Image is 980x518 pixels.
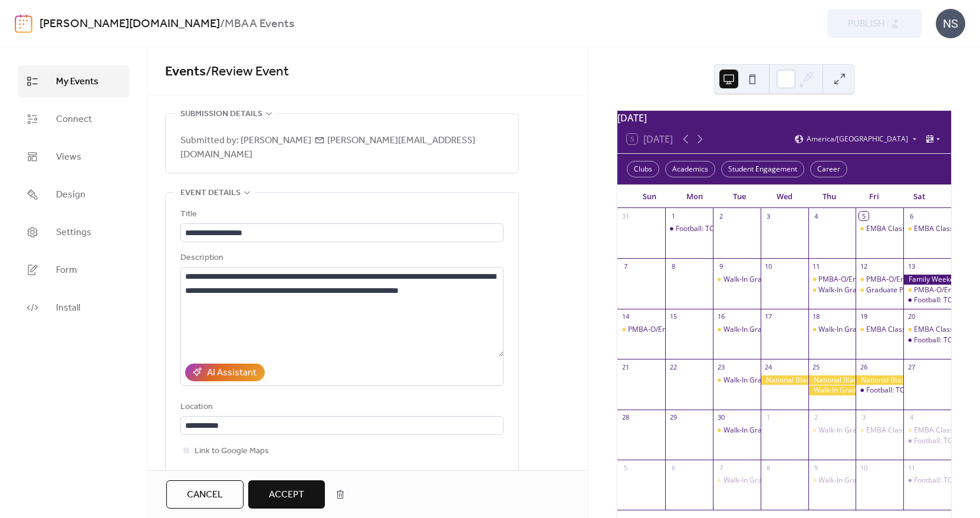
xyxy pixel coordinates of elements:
div: PMBA-O/Energy/MSSC Class Weekend [628,325,755,335]
div: Walk-In Graduate Advising (Virtual) [818,425,933,435]
div: EMBA Class Weekend [856,224,903,234]
div: 20 [907,312,916,321]
div: 5 [859,212,868,220]
div: 11 [907,463,916,472]
div: 3 [764,212,773,220]
span: America/[GEOGRAPHIC_DATA] [807,136,908,143]
div: 16 [716,312,725,321]
div: Walk-In Graduate Advising (Virtual) [808,285,856,295]
div: Walk-In Graduate Advising (Virtual) [724,325,838,335]
div: Walk-In Graduate Advising (Virtual) [808,476,856,486]
button: Cancel [166,480,244,509]
div: AI Assistant [207,366,256,380]
b: MBAA Events [225,13,294,35]
div: Family Weekend [903,275,951,285]
div: Career [810,161,847,177]
span: Submitted by: [PERSON_NAME] [PERSON_NAME][EMAIL_ADDRESS][DOMAIN_NAME] [180,134,504,162]
div: Walk-In Graduate Advising (Virtual) [808,325,856,335]
span: Views [56,150,81,164]
div: Clubs [627,161,659,177]
div: 28 [621,413,630,422]
div: Student Engagement [721,161,804,177]
a: Views [18,141,129,173]
div: 21 [621,362,630,371]
div: PMBA-O/Energy/MSSC Class Weekend [617,325,665,335]
div: EMBA Class Weekend [856,425,903,435]
a: Settings [18,216,129,248]
a: [PERSON_NAME][DOMAIN_NAME] [40,13,220,35]
img: logo [15,14,32,33]
div: PMBA-O/Energy/MSSC Class Weekend [903,285,951,295]
div: 7 [621,262,630,270]
div: 26 [859,362,868,371]
div: 10 [859,463,868,472]
a: Design [18,179,129,210]
div: 2 [812,413,821,422]
div: 13 [907,262,916,270]
div: 2 [716,212,725,220]
span: / Review Event [206,59,289,85]
div: National Black MBA Career Expo [808,375,856,385]
div: Academics [665,161,715,177]
div: 23 [716,362,725,371]
div: Football: TCU @ UNC [676,224,745,234]
div: Sat [897,185,942,209]
a: My Events [18,65,129,97]
a: Events [165,59,206,85]
div: Football: TCU vs KSU [903,476,951,486]
div: 3 [859,413,868,422]
div: 24 [764,362,773,371]
div: Walk-In Graduate Advising (Virtual) [808,425,856,435]
div: EMBA Class Weekend [856,325,903,335]
div: 30 [716,413,725,422]
div: Sun [627,185,672,209]
div: Graduate Programs Weekend - Pickleball [856,285,903,295]
div: 6 [907,212,916,220]
div: Football: TCU @ UNC [665,224,713,234]
div: 27 [907,362,916,371]
span: Connect [56,113,92,127]
div: 4 [812,212,821,220]
div: EMBA Class Weekend [903,425,951,435]
div: 1 [764,413,773,422]
div: EMBA Class Weekend [866,325,938,335]
div: 8 [669,262,678,270]
div: 6 [669,463,678,472]
span: Submission details [180,107,262,121]
span: My Events [56,75,98,89]
div: Football: TCU @ ASU [866,385,934,395]
div: Walk-In Graduate Advising (Virtual) [713,476,761,486]
div: 29 [669,413,678,422]
div: Description [180,251,501,265]
div: 31 [621,212,630,220]
div: Walk-In Graduate Advising (Virtual) [713,425,761,435]
div: 12 [859,262,868,270]
div: National Black MBA Career Expo [761,375,808,385]
div: Football: TCU @ ASU [856,385,903,395]
div: 9 [812,463,821,472]
div: Thu [807,185,851,209]
div: EMBA Class Weekend [903,224,951,234]
div: PMBA-O/Energy/MSSC Class Weekend [818,275,945,285]
span: Settings [56,226,91,240]
div: PMBA-O/Energy/MSSC Class Weekend [856,275,903,285]
div: 15 [669,312,678,321]
span: Link to Google Maps [195,444,269,458]
div: EMBA Class Weekend [866,224,938,234]
div: EMBA Class Weekend [866,425,938,435]
div: 19 [859,312,868,321]
a: Install [18,292,129,324]
div: 7 [716,463,725,472]
span: Design [56,188,85,202]
div: 10 [764,262,773,270]
div: 5 [621,463,630,472]
div: 4 [907,413,916,422]
div: 17 [764,312,773,321]
span: Event details [180,186,241,200]
div: Tue [717,185,762,209]
div: Football: TCU vs SMU [903,335,951,345]
div: 9 [716,262,725,270]
div: 11 [812,262,821,270]
div: [DATE] [617,111,951,125]
div: NS [936,9,965,38]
